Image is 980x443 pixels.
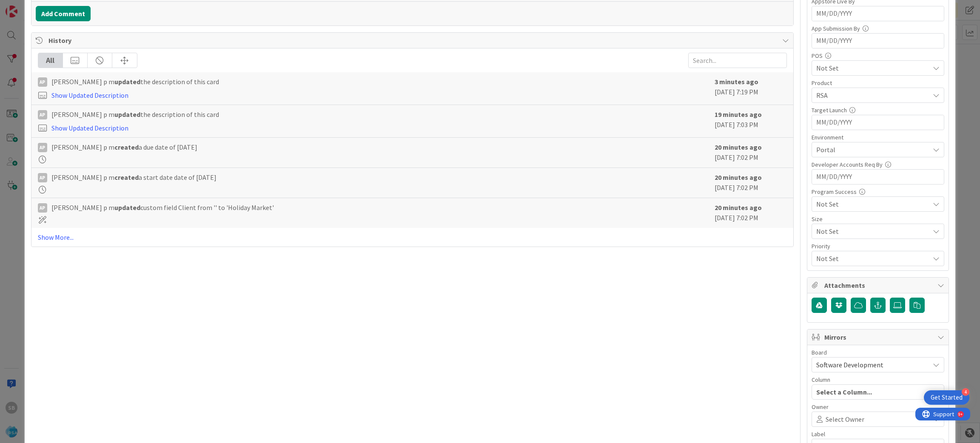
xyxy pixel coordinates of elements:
[816,6,940,21] input: MM/DD/YYYY
[51,202,274,213] span: [PERSON_NAME] p m custom field Client from '' to 'Holiday Market'
[688,53,787,68] input: Search...
[812,243,944,249] div: Priority
[114,203,140,212] b: updated
[38,143,47,152] div: Ap
[114,77,140,86] b: updated
[51,142,197,152] span: [PERSON_NAME] p m a due date of [DATE]
[715,110,762,119] b: 19 minutes ago
[715,202,787,224] div: [DATE] 7:02 PM
[816,34,940,48] input: MM/DD/YYYY
[48,35,778,45] span: History
[931,393,963,402] div: Get Started
[816,199,929,209] span: Not Set
[816,386,872,398] span: Select a Column...
[715,172,787,193] div: [DATE] 7:02 PM
[816,361,883,369] span: Software Development
[816,63,929,73] span: Not Set
[816,225,925,237] span: Not Set
[812,53,944,59] div: POS
[43,3,47,10] div: 9+
[114,173,139,182] b: created
[812,162,944,168] div: Developer Accounts Req By
[812,377,830,383] span: Column
[51,124,128,132] a: Show Updated Description
[38,203,47,213] div: Ap
[38,53,63,68] div: All
[924,390,969,405] div: Open Get Started checklist, remaining modules: 4
[51,109,219,119] span: [PERSON_NAME] p m the description of this card
[715,77,787,100] div: [DATE] 7:19 PM
[812,216,944,222] div: Size
[38,110,47,119] div: Ap
[715,77,758,86] b: 3 minutes ago
[715,173,762,182] b: 20 minutes ago
[51,77,219,87] span: [PERSON_NAME] p m the description of this card
[812,80,944,86] div: Product
[715,143,762,151] b: 20 minutes ago
[18,1,39,11] span: Support
[812,134,944,140] div: Environment
[816,253,925,264] span: Not Set
[962,388,969,396] div: 4
[812,384,944,400] button: Select a Column...
[812,26,944,31] div: App Submission By
[812,404,829,410] span: Owner
[36,6,91,21] button: Add Comment
[51,172,217,182] span: [PERSON_NAME] p m a start date date of [DATE]
[38,173,47,182] div: Ap
[812,107,944,113] div: Target Launch
[812,349,827,355] span: Board
[38,77,47,87] div: Ap
[715,142,787,163] div: [DATE] 7:02 PM
[812,431,825,437] span: Label
[114,110,140,119] b: updated
[715,109,787,133] div: [DATE] 7:03 PM
[816,145,929,155] span: Portal
[38,232,787,242] a: Show More...
[812,189,944,195] div: Program Success
[816,90,929,100] span: RSA
[51,91,128,99] a: Show Updated Description
[824,332,933,342] span: Mirrors
[826,414,864,424] span: Select Owner
[816,170,940,184] input: MM/DD/YYYY
[816,115,940,130] input: MM/DD/YYYY
[114,143,139,151] b: created
[715,203,762,212] b: 20 minutes ago
[824,280,933,290] span: Attachments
